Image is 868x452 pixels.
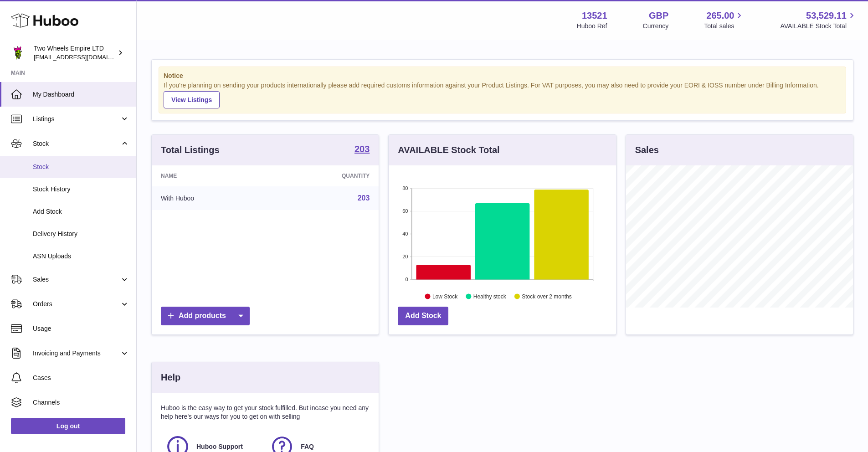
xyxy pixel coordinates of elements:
[161,307,250,325] a: Add products
[152,165,272,186] th: Name
[398,144,499,156] h3: AVAILABLE Stock Total
[403,208,408,214] text: 60
[643,22,669,31] div: Currency
[33,398,129,407] span: Channels
[806,10,847,22] span: 53,529.11
[582,10,607,22] strong: 13521
[164,81,841,108] div: If you're planning on sending your products internationally please add required customs informati...
[272,165,379,186] th: Quantity
[33,115,120,123] span: Listings
[577,22,607,31] div: Huboo Ref
[704,10,745,31] a: 265.00 Total sales
[704,22,745,31] span: Total sales
[301,442,314,451] span: FAQ
[161,371,180,384] h3: Help
[152,186,272,210] td: With Huboo
[34,53,134,61] span: [EMAIL_ADDRESS][DOMAIN_NAME]
[780,10,857,31] a: 53,529.11 AVAILABLE Stock Total
[403,185,408,191] text: 80
[33,275,120,284] span: Sales
[33,324,129,333] span: Usage
[403,231,408,236] text: 40
[33,300,120,308] span: Orders
[354,144,370,154] strong: 203
[406,277,408,282] text: 0
[11,46,25,60] img: justas@twowheelsempire.com
[164,91,220,108] a: View Listings
[34,44,116,62] div: Two Wheels Empire LTD
[522,293,572,299] text: Stock over 2 months
[358,194,370,202] a: 203
[649,10,668,22] strong: GBP
[196,442,243,451] span: Huboo Support
[398,307,448,325] a: Add Stock
[33,349,120,358] span: Invoicing and Payments
[33,163,129,171] span: Stock
[473,293,507,299] text: Healthy stock
[33,207,129,216] span: Add Stock
[161,404,370,421] p: Huboo is the easy way to get your stock fulfilled. But incase you need any help here's our ways f...
[33,139,120,148] span: Stock
[354,144,370,155] a: 203
[11,418,125,434] a: Log out
[33,230,129,238] span: Delivery History
[403,254,408,259] text: 20
[33,185,129,194] span: Stock History
[780,22,857,31] span: AVAILABLE Stock Total
[432,293,458,299] text: Low Stock
[706,10,734,22] span: 265.00
[33,374,129,382] span: Cases
[33,90,129,99] span: My Dashboard
[635,144,659,156] h3: Sales
[164,72,841,80] strong: Notice
[33,252,129,261] span: ASN Uploads
[161,144,220,156] h3: Total Listings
